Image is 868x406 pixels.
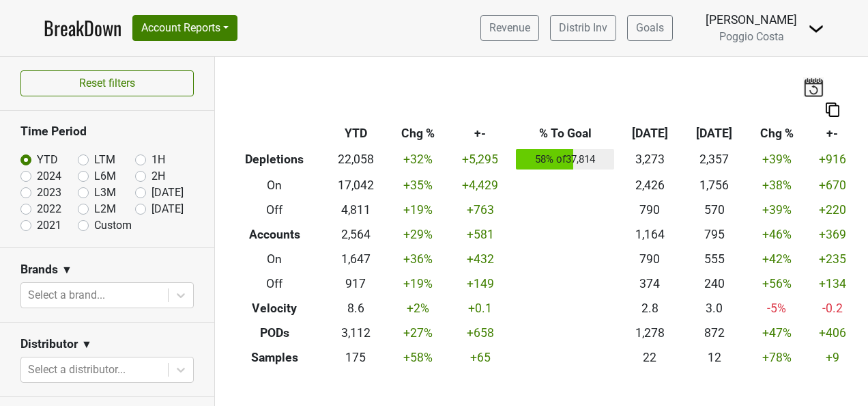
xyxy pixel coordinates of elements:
[448,296,512,321] td: +0.1
[550,15,616,41] a: Distrib Inv
[807,198,858,222] td: +220
[747,222,807,247] td: +46 %
[618,247,682,271] td: 790
[20,262,58,277] h3: Brands
[225,345,323,370] th: Samples
[747,345,807,370] td: +78 %
[682,146,747,174] td: 2,357
[225,146,323,174] th: Depletions
[618,146,682,174] td: 3,273
[803,77,824,96] img: last_updated_date
[94,217,132,234] label: Custom
[807,247,858,271] td: +235
[132,15,237,41] button: Account Reports
[61,262,72,278] span: ▼
[20,337,78,351] h3: Distributor
[388,198,448,222] td: +19 %
[682,198,747,222] td: 570
[807,173,858,198] td: +670
[388,345,448,370] td: +58 %
[807,345,858,370] td: +9
[747,271,807,296] td: +56 %
[747,122,807,146] th: Chg %
[94,168,116,185] label: L6M
[747,321,807,345] td: +47 %
[225,222,323,247] th: Accounts
[807,146,858,174] td: +916
[323,122,388,146] th: YTD
[448,222,512,247] td: +581
[81,336,92,353] span: ▼
[807,222,858,247] td: +369
[225,296,323,321] th: Velocity
[807,296,858,321] td: -0.2
[225,271,323,296] th: Off
[618,222,682,247] td: 1,164
[94,152,115,168] label: LTM
[20,70,194,96] button: Reset filters
[618,122,682,146] th: [DATE]
[682,173,747,198] td: 1,756
[448,247,512,271] td: +432
[37,168,61,185] label: 2024
[388,321,448,345] td: +27 %
[323,146,388,174] td: 22,058
[807,271,858,296] td: +134
[747,198,807,222] td: +39 %
[719,30,784,43] span: Poggio Costa
[323,271,388,296] td: 917
[682,122,747,146] th: [DATE]
[448,146,512,174] td: +5,295
[706,11,797,29] div: [PERSON_NAME]
[94,185,116,201] label: L3M
[682,296,747,321] td: 3.0
[448,345,512,370] td: +65
[151,201,184,217] label: [DATE]
[807,321,858,345] td: +406
[627,15,673,41] a: Goals
[512,122,618,146] th: % To Goal
[388,271,448,296] td: +19 %
[388,222,448,247] td: +29 %
[682,345,747,370] td: 12
[323,321,388,345] td: 3,112
[323,247,388,271] td: 1,647
[20,124,194,139] h3: Time Period
[225,247,323,271] th: On
[448,271,512,296] td: +149
[808,21,824,37] img: Dropdown Menu
[448,122,512,146] th: +-
[151,185,184,201] label: [DATE]
[151,152,165,168] label: 1H
[225,198,323,222] th: Off
[448,173,512,198] td: +4,429
[618,173,682,198] td: 2,426
[448,198,512,222] td: +763
[37,185,61,201] label: 2023
[323,222,388,247] td: 2,564
[225,321,323,345] th: PODs
[682,247,747,271] td: 555
[747,296,807,321] td: -5 %
[323,345,388,370] td: 175
[323,296,388,321] td: 8.6
[37,152,58,168] label: YTD
[682,222,747,247] td: 795
[388,146,448,174] td: +32 %
[388,296,448,321] td: +2 %
[747,146,807,174] td: +39 %
[37,217,61,234] label: 2021
[618,345,682,370] td: 22
[44,14,121,42] a: BreakDown
[323,173,388,198] td: 17,042
[807,122,858,146] th: +-
[618,321,682,345] td: 1,278
[388,173,448,198] td: +35 %
[618,296,682,321] td: 2.8
[480,15,539,41] a: Revenue
[826,103,839,117] img: Copy to clipboard
[37,201,61,217] label: 2022
[618,198,682,222] td: 790
[682,271,747,296] td: 240
[323,198,388,222] td: 4,811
